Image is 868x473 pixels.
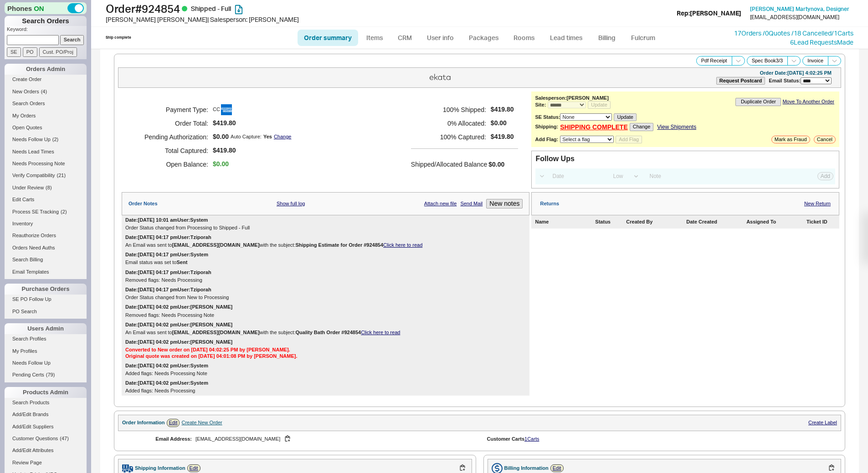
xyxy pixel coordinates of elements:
[420,30,461,46] a: User info
[807,58,823,64] span: Invoice
[719,78,762,83] b: Request Postcard
[5,370,87,380] a: Pending Certs(79)
[686,219,745,225] div: Date Created
[57,173,66,178] span: ( 21 )
[133,130,208,144] h5: Pending Authorization:
[735,98,781,106] button: Duplicate Order
[5,207,87,217] a: Process SE Tracking(2)
[746,219,805,225] div: Assigned To
[135,465,185,471] div: Shipping Information
[817,137,832,142] span: Cancel
[41,89,47,94] span: ( 4 )
[5,434,87,443] a: Customer Questions(47)
[540,201,559,207] div: Returns
[821,173,830,179] span: Add
[172,242,260,248] b: [EMAIL_ADDRESS][DOMAIN_NAME]
[125,234,211,240] div: Date: [DATE] 04:17 pm User: Tziporah
[263,134,272,140] div: Yes
[133,158,208,171] h5: Open Balance:
[122,420,165,426] div: Order Information
[5,358,87,368] a: Needs Follow Up
[769,78,801,83] span: Email Status:
[5,284,87,295] div: Purchase Orders
[808,420,837,425] a: Create Label
[298,30,358,46] a: Order summary
[644,170,770,183] input: Note
[657,124,696,130] a: View Shipments
[39,47,77,57] input: Cust. PO/Proj
[507,30,541,46] a: Rooms
[125,270,211,275] div: Date: [DATE] 04:17 pm User: Tziporah
[52,137,58,142] span: ( 2 )
[295,330,361,335] b: Quality Bath Order #924854
[411,117,486,130] h5: 0 % Allocated:
[274,134,292,140] a: Change
[630,123,654,131] button: Change
[125,363,208,369] div: Date: [DATE] 04:02 pm User: System
[5,255,87,264] a: Search Billing
[177,259,188,265] b: Sent
[817,172,833,180] button: Add
[12,436,58,441] span: Customer Questions
[5,267,87,277] a: Email Templates
[5,87,87,97] a: New Orders(4)
[5,387,87,398] div: Products Admin
[747,56,788,66] button: Spec Book3/3
[106,2,437,15] h1: Order # 924854
[806,219,836,225] div: Ticket ID
[491,119,514,127] span: $0.00
[5,422,87,432] a: Add/Edit Suppliers
[5,346,87,356] a: My Profiles
[802,56,828,66] button: Invoice
[5,334,87,344] a: Search Profiles
[460,201,483,207] a: Send Mail
[626,219,684,225] div: Created By
[34,4,44,13] span: ON
[504,465,549,471] div: Billing Information
[23,47,37,57] input: PO
[535,219,593,225] div: Name
[295,242,383,248] b: Shipping Estimate for Order #924854
[383,242,422,248] a: Click here to read
[5,458,87,468] a: Review Page
[181,420,222,426] div: Create New Order
[60,35,84,45] input: Search
[5,231,87,240] a: Reauthorize Orders
[5,159,87,168] a: Needs Processing Note
[7,26,87,35] p: Keyword:
[625,30,662,46] a: Fulcrum
[701,58,727,64] span: Pdf Receipt
[716,77,765,85] button: Request Postcard
[5,446,87,455] a: Add/Edit Attributes
[46,185,51,190] span: ( 8 )
[360,30,390,46] a: Items
[125,339,232,345] div: Date: [DATE] 04:02 pm User: [PERSON_NAME]
[588,101,610,109] button: Update
[535,124,558,130] b: Shipping:
[12,209,59,214] span: Process SE Tracking
[5,195,87,204] a: Edit Carts
[782,99,834,105] a: Move To Another Order
[462,30,505,46] a: Packages
[12,185,44,190] span: Under Review
[5,147,87,157] a: Needs Lead Times
[133,117,208,130] h5: Order Total:
[5,323,87,334] div: Users Admin
[125,347,526,353] div: Converted to New order on [DATE] 04:02:25 PM by [PERSON_NAME].
[213,133,229,141] span: $0.00
[760,70,832,76] div: Order Date: [DATE] 4:02:25 PM
[172,330,260,335] b: [EMAIL_ADDRESS][DOMAIN_NAME]
[125,380,208,386] div: Date: [DATE] 04:02 pm User: System
[488,161,504,168] span: $0.00
[133,103,208,117] h5: Payment Type:
[5,64,87,75] div: Orders Admin
[775,137,807,142] span: Mark as Fraud
[361,330,400,335] a: Click here to read
[106,35,131,40] div: Ship complete
[213,160,229,168] span: $0.00
[5,111,87,121] a: My Orders
[750,5,849,12] span: [PERSON_NAME] Martynova , Designer
[535,114,560,120] b: SE Status:
[277,201,305,207] a: Show full log
[125,353,526,359] div: Original quote was created on [DATE] 04:01:08 PM by [PERSON_NAME].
